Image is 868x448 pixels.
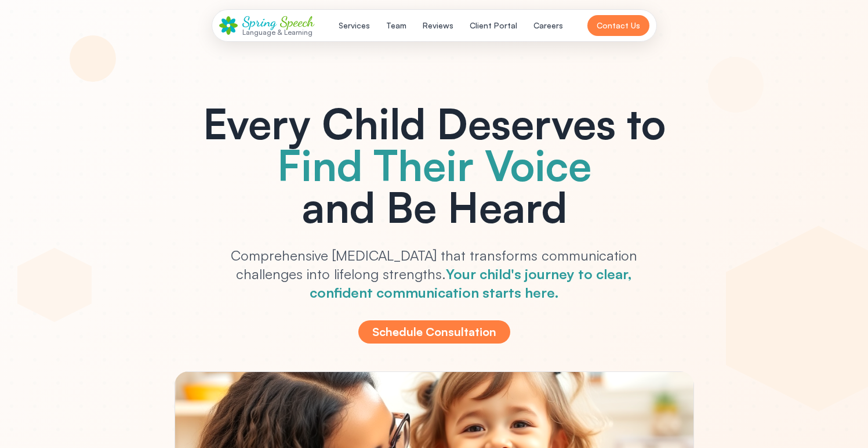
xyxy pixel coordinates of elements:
[332,15,377,36] button: Services
[310,265,633,301] span: Your child's journey to clear, confident communication starts here.
[277,139,591,191] span: Find Their Voice
[379,15,413,36] button: Team
[212,246,657,302] p: Comprehensive [MEDICAL_DATA] that transforms communication challenges into lifelong strengths.
[175,102,694,227] h1: Every Child Deserves to and Be Heard
[242,13,277,30] span: Spring
[358,320,510,344] button: Schedule Consultation
[526,15,570,36] button: Careers
[587,15,649,36] button: Contact Us
[242,28,314,36] div: Language & Learning
[463,15,524,36] button: Client Portal
[280,13,314,30] span: Speech
[416,15,460,36] button: Reviews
